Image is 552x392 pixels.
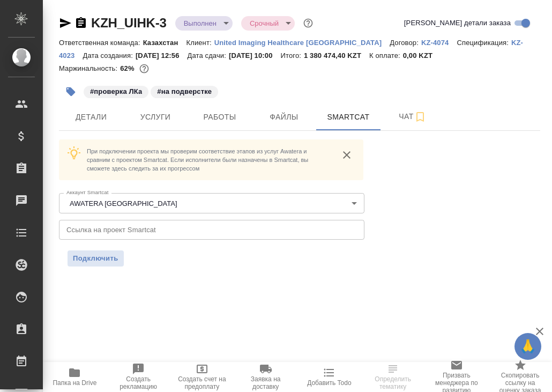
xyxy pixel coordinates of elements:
p: United Imaging Healthcare [GEOGRAPHIC_DATA] [214,39,390,47]
p: Договор: [390,39,421,47]
span: на подверстке [150,86,219,95]
p: Итого: [281,51,304,60]
span: 🙏 [519,335,537,358]
span: Чат [387,110,438,123]
p: Дата сдачи: [188,51,229,60]
div: Выполнен [241,16,295,31]
button: AWATERA [GEOGRAPHIC_DATA] [66,199,181,208]
button: 68293.66 RUB; [137,62,151,76]
p: При подключении проекта мы проверим соответствие этапов из услуг Awatera и сравним с проектом Sma... [87,147,330,173]
button: Скопировать ссылку [74,17,87,29]
span: Smartcat [323,110,374,124]
a: United Imaging Healthcare [GEOGRAPHIC_DATA] [214,38,390,47]
button: Подключить [68,250,124,267]
p: KZ-4074 [421,39,457,47]
span: Работы [194,110,245,124]
span: Подключить [73,253,118,264]
span: Файлы [258,110,310,124]
p: Спецификация: [457,39,511,47]
span: проверка ЛКа [83,86,150,95]
button: close [339,147,355,163]
a: KZ-4074 [421,38,457,47]
span: Детали [65,110,117,124]
p: Маржинальность: [59,64,120,72]
p: #на подверстке [157,86,212,97]
a: KZH_UIHK-3 [91,16,167,30]
svg: Подписаться [414,110,427,123]
p: #проверка ЛКа [90,86,142,97]
p: Казахстан [143,39,187,47]
p: 62% [120,64,137,72]
p: Дата создания: [83,51,135,60]
div: Выполнен [175,16,233,31]
p: [DATE] 10:00 [229,51,281,60]
p: 0,00 KZT [403,51,441,60]
p: 1 380 474,40 KZT [304,51,369,60]
button: Доп статусы указывают на важность/срочность заказа [301,16,315,30]
button: 🙏 [514,333,541,360]
p: Клиент: [186,39,214,47]
button: Выполнен [181,19,220,28]
p: Ответственная команда: [59,39,143,47]
span: [PERSON_NAME] детали заказа [404,18,511,28]
button: Срочный [247,19,282,28]
button: Скопировать ссылку для ЯМессенджера [59,17,72,29]
p: [DATE] 12:56 [136,51,188,60]
button: Добавить тэг [59,80,83,103]
span: Услуги [130,110,181,124]
div: AWATERA [GEOGRAPHIC_DATA] [59,193,364,213]
p: К оплате: [369,51,403,60]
